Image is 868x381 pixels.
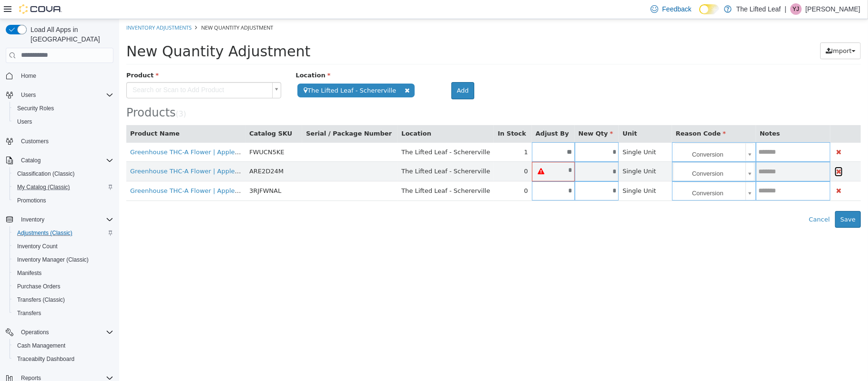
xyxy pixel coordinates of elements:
a: Inventory Manager (Classic) [13,254,92,265]
a: Conversion [555,163,635,181]
a: Greenhouse THC-A Flower | Apple Tart | 14g [11,148,147,156]
span: Traceabilty Dashboard [13,353,113,365]
span: Transfers (Classic) [17,296,65,304]
button: Delete Product [715,166,724,177]
button: Purchase Orders [10,280,117,293]
button: Location [282,110,314,119]
a: Manifests [13,267,45,279]
a: Security Roles [13,103,58,114]
span: New Quantity Adjustment [7,24,191,41]
span: Classification (Classic) [17,170,75,178]
button: Catalog [17,155,44,166]
button: Security Roles [10,102,117,115]
a: Transfers [13,307,45,319]
span: Users [21,91,36,99]
button: Import [701,23,742,41]
button: Inventory Count [10,240,117,253]
span: Single Unit [503,129,537,137]
span: Cash Management [13,340,113,351]
button: Users [10,115,117,128]
span: Import [712,28,733,35]
span: Users [13,116,113,127]
a: Inventory Count [13,241,61,252]
a: Traceabilty Dashboard [13,353,78,365]
span: Catalog [21,157,41,164]
span: The Lifted Leaf - Schererville [282,168,371,175]
td: 1 [375,123,412,143]
span: New Qty [460,111,494,118]
button: Customers [2,134,117,148]
button: Product Name [11,110,62,119]
button: Operations [2,326,117,339]
span: Load All Apps in [GEOGRAPHIC_DATA] [27,25,113,44]
span: Cash Management [17,342,65,349]
td: FWUCN5KE [126,123,183,143]
span: Single Unit [503,148,537,156]
span: New Quantity Adjustment [82,5,154,12]
button: Promotions [10,194,117,207]
span: Conversion [555,163,623,182]
a: Greenhouse THC-A Flower | Apple Tart | 3.5g [11,168,149,175]
a: Purchase Orders [13,281,64,292]
button: Adjust By [417,110,452,119]
button: In Stock [378,110,408,119]
span: Single Unit [503,168,537,175]
a: My Catalog (Classic) [13,181,74,193]
span: Promotions [13,195,113,206]
td: 0 [375,143,412,162]
button: Inventory [17,214,48,225]
p: The Lifted Leaf [736,3,781,15]
button: Catalog [2,154,117,167]
button: Transfers [10,307,117,320]
a: Inventory Adjustments [7,5,72,12]
button: Users [2,88,117,102]
span: Users [17,89,113,101]
button: Users [17,89,40,101]
button: Operations [17,327,53,338]
span: Purchase Orders [13,281,113,292]
td: ARE2D24M [126,143,183,162]
span: Inventory [21,216,44,223]
span: Conversion [555,143,623,162]
span: Feedback [662,4,691,14]
span: 3 [60,91,64,99]
span: Customers [21,138,49,145]
span: My Catalog (Classic) [17,183,70,191]
span: Adjustments (Classic) [13,227,113,239]
input: Dark Mode [699,4,719,14]
a: Greenhouse THC-A Flower | Apple Tart | 28g [11,129,147,137]
button: Delete Product [715,127,724,138]
span: Operations [17,327,113,338]
p: | [785,3,786,15]
span: YJ [793,3,799,15]
button: Inventory Manager (Classic) [10,253,117,266]
span: Home [21,72,36,80]
td: 3RJFWNAL [126,162,183,182]
span: Location [176,53,211,60]
span: Conversion [555,124,623,143]
span: Dark Mode [699,14,700,15]
button: Notes [641,110,663,119]
a: Conversion [555,143,635,161]
div: Yajaira Jones [790,3,802,15]
button: Manifests [10,266,117,280]
span: The Lifted Leaf - Schererville [178,64,296,78]
span: Inventory [17,214,113,225]
button: Add [332,63,355,80]
button: Home [2,69,117,83]
p: [PERSON_NAME] [806,3,860,15]
button: Adjustments (Classic) [10,226,117,240]
a: Adjustments (Classic) [13,227,76,239]
span: Adjustments (Classic) [17,229,72,237]
span: Users [17,118,32,126]
span: Home [17,70,113,82]
span: Inventory Count [17,243,58,250]
td: 0 [375,162,412,182]
button: Classification (Classic) [10,167,117,180]
a: Customers [17,136,52,147]
span: Products [7,87,57,100]
small: ( ) [57,91,67,99]
span: Classification (Classic) [13,168,113,180]
span: My Catalog (Classic) [13,181,113,193]
img: Cova [19,4,62,14]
